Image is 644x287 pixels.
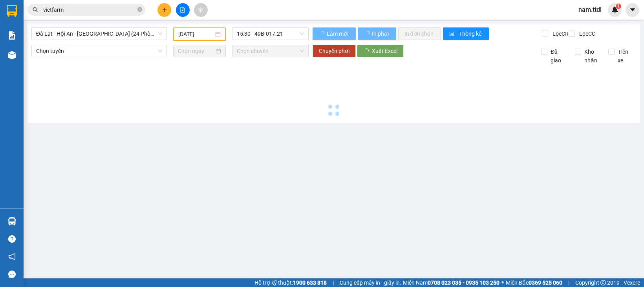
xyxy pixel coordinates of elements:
sup: 1 [616,4,621,9]
span: file-add [180,7,185,13]
button: In phơi [358,27,396,40]
span: Chọn chuyến [237,45,304,57]
span: ⚪️ [501,281,504,284]
img: icon-new-feature [611,6,618,13]
span: search [33,7,38,13]
span: Miền Nam [403,278,499,287]
span: Cung cấp máy in - giấy in: [340,278,401,287]
strong: 0369 525 060 [529,280,562,286]
span: message [8,271,16,278]
span: Làm mới [327,29,349,38]
button: Chuyển phơi [313,45,356,57]
span: Lọc CC [576,29,596,38]
span: Đã giao [547,47,569,65]
span: Xuất Excel [372,47,397,55]
input: 13/10/2025 [178,30,214,38]
button: caret-down [626,3,639,17]
span: Lọc CR [549,29,570,38]
input: Tìm tên, số ĐT hoặc mã đơn [43,5,136,14]
span: Đà Lạt - Hội An - Đà Nẵng (24 Phòng) [36,28,162,40]
button: Xuất Excel [357,45,404,57]
span: loading [363,48,372,54]
span: Trên xe [615,47,636,65]
button: file-add [176,3,190,17]
span: aim [198,7,203,13]
button: plus [157,3,171,17]
span: | [333,278,334,287]
button: bar-chartThống kê [443,27,489,40]
button: In đơn chọn [398,27,441,40]
span: close-circle [137,7,142,12]
span: In phơi [372,29,390,38]
button: Làm mới [313,27,356,40]
span: loading [364,31,371,36]
span: notification [8,253,16,260]
span: copyright [600,280,606,285]
strong: 0708 023 035 - 0935 103 250 [428,280,499,286]
span: question-circle [8,235,16,243]
span: close-circle [137,6,142,14]
span: caret-down [629,6,636,13]
button: aim [194,3,208,17]
span: Chọn tuyến [36,45,162,57]
input: Chọn ngày [178,47,214,55]
span: Miền Bắc [506,278,562,287]
img: logo-vxr [7,5,17,17]
img: warehouse-icon [8,51,16,59]
span: plus [162,7,167,13]
span: nam.ttdl [572,5,608,15]
img: warehouse-icon [8,217,16,225]
span: Thống kê [459,29,483,38]
span: bar-chart [449,31,456,37]
span: 15:30 - 49B-017.21 [237,28,304,40]
strong: 1900 633 818 [293,280,327,286]
span: | [568,278,569,287]
span: Hỗ trợ kỹ thuật: [254,278,327,287]
span: loading [319,31,326,36]
span: Kho nhận [581,47,603,65]
img: solution-icon [8,31,16,40]
span: 1 [617,4,620,9]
